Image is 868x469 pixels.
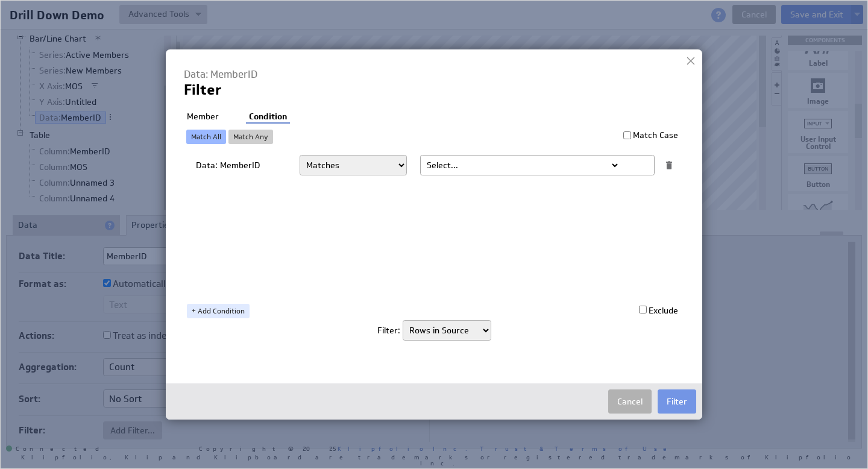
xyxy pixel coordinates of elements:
label: Match Case [623,130,678,142]
a: + Add Condition [187,304,250,318]
span: Filter: [377,325,400,336]
button: Cancel [608,389,652,414]
button: Filter [658,389,696,414]
input: Match Case [623,131,631,139]
a: Match All [186,130,226,144]
h2: Filter [184,84,681,96]
a: Match Any [228,130,273,144]
li: Condition [246,111,290,124]
div: Exclude [639,304,678,317]
h4: Data: MemberID [184,68,659,81]
li: Member [184,111,222,123]
div: Data: MemberID [196,160,290,175]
